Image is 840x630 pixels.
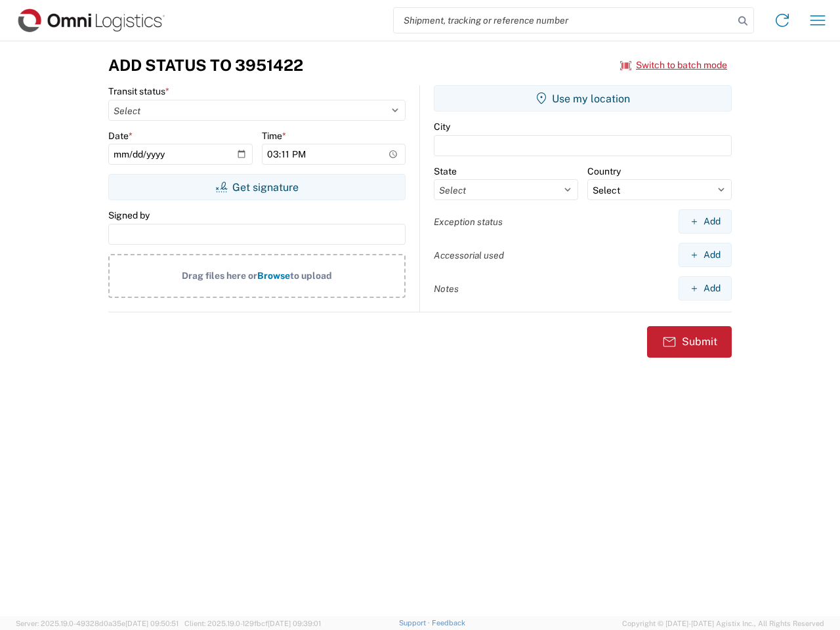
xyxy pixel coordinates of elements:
[679,243,732,267] button: Add
[257,270,290,281] span: Browse
[290,270,332,281] span: to upload
[108,174,406,200] button: Get signature
[16,619,178,627] span: Server: 2025.19.0-49328d0a35e
[108,209,150,221] label: Signed by
[432,619,465,627] a: Feedback
[434,85,732,112] button: Use my location
[679,276,732,301] button: Add
[434,249,504,261] label: Accessorial used
[125,619,178,627] span: [DATE] 09:50:51
[184,619,321,627] span: Client: 2025.19.0-129fbcf
[434,121,450,133] label: City
[647,326,732,358] button: Submit
[622,618,824,629] span: Copyright © [DATE]-[DATE] Agistix Inc., All Rights Reserved
[262,130,286,142] label: Time
[434,283,459,295] label: Notes
[587,165,621,177] label: Country
[108,85,169,97] label: Transit status
[620,54,727,76] button: Switch to batch mode
[679,209,732,234] button: Add
[399,619,432,627] a: Support
[434,165,457,177] label: State
[108,130,133,142] label: Date
[434,216,503,228] label: Exception status
[394,8,734,33] input: Shipment, tracking or reference number
[268,619,321,627] span: [DATE] 09:39:01
[182,270,257,281] span: Drag files here or
[108,56,303,75] h3: Add Status to 3951422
